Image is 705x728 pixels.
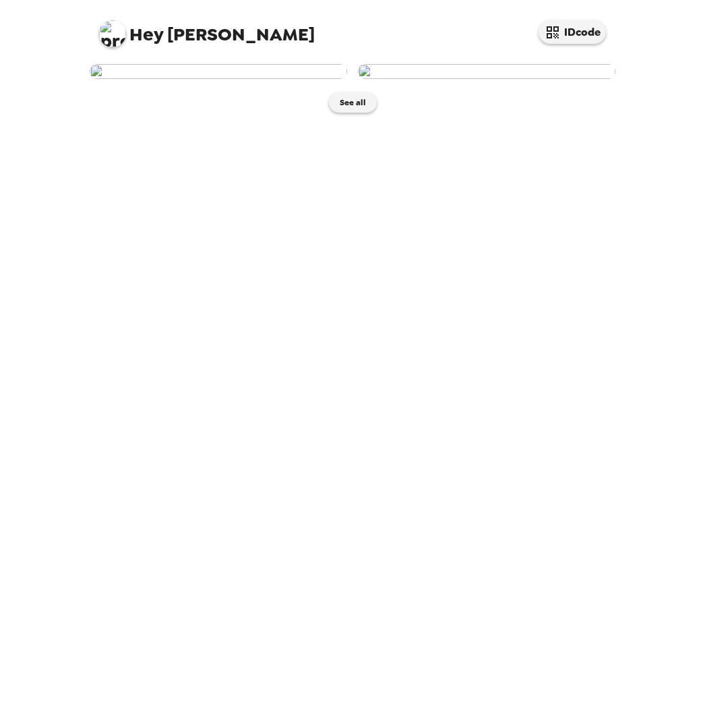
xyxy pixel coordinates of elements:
[329,92,377,113] button: See all
[99,20,126,47] img: profile pic
[99,13,315,44] span: [PERSON_NAME]
[539,20,606,44] button: IDcode
[129,22,163,47] span: Hey
[90,64,347,79] img: user-282462
[358,64,615,79] img: user-282345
